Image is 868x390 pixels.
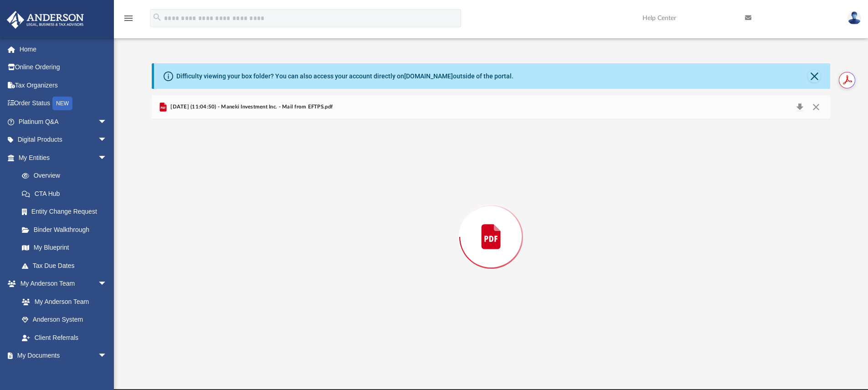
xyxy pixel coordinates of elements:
span: arrow_drop_down [98,131,116,149]
a: Client Referrals [13,328,116,347]
a: My Blueprint [13,239,116,257]
a: Order StatusNEW [6,94,121,113]
a: Platinum Q&Aarrow_drop_down [6,113,121,131]
img: User Pic [847,11,861,25]
div: Difficulty viewing your box folder? You can also access your account directly on outside of the p... [176,72,514,81]
a: menu [123,17,134,24]
a: [DOMAIN_NAME] [404,72,453,80]
a: Tax Due Dates [13,257,121,275]
div: NEW [52,97,72,110]
a: My Documentsarrow_drop_down [6,347,116,365]
a: Home [6,40,121,58]
a: Digital Productsarrow_drop_down [6,131,121,149]
a: Entity Change Request [13,203,121,221]
img: Anderson Advisors Platinum Portal [4,11,87,29]
i: search [152,12,162,22]
a: Binder Walkthrough [13,221,121,239]
button: Close [808,70,821,82]
a: Tax Organizers [6,76,121,94]
a: Online Ordering [6,58,121,77]
span: arrow_drop_down [98,275,116,293]
span: [DATE] (11:04:50) - Maneki Investment Inc. - Mail from EFTPS.pdf [169,103,333,111]
a: CTA Hub [13,185,121,203]
a: Anderson System [13,311,116,329]
a: My Anderson Teamarrow_drop_down [6,275,116,293]
span: arrow_drop_down [98,113,116,131]
button: Close [808,101,824,113]
button: Download [791,101,808,113]
a: My Anderson Team [13,292,112,311]
a: My Entitiesarrow_drop_down [6,149,121,167]
a: Overview [13,167,121,185]
span: arrow_drop_down [98,149,116,167]
span: arrow_drop_down [98,347,116,365]
i: menu [123,13,134,24]
div: Preview [152,95,831,354]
